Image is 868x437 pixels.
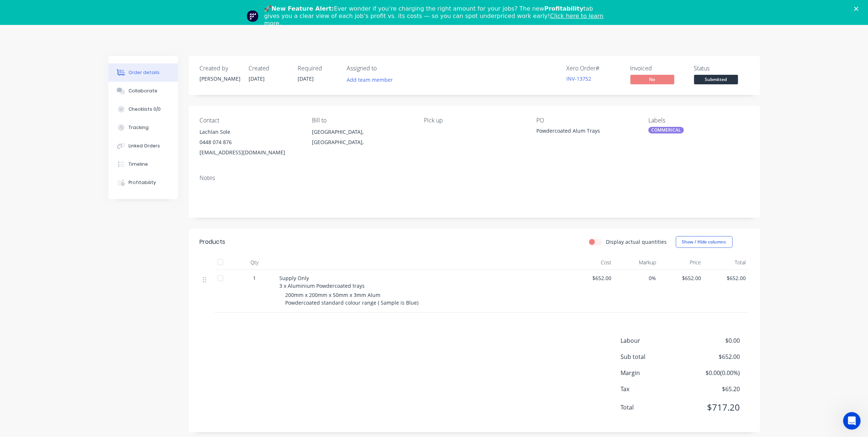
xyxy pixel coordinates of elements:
a: Click here to learn more. [264,12,604,27]
span: $652.00 [707,274,746,282]
div: COMMERICAL [648,127,684,133]
span: 200mm x 200mm x 50mm x 3mm Alum Powdercoated standard colour range ( Sample is Blue) [286,291,419,306]
div: Close [854,7,861,11]
button: Show / Hide columns [676,236,733,248]
div: Total [704,255,749,270]
span: Submitted [694,75,738,84]
button: Checklists 0/0 [108,100,178,118]
div: Notes [200,175,749,181]
button: Profitability [108,173,178,192]
div: Required [298,65,338,72]
span: $652.00 [573,274,612,282]
div: Labels [648,117,749,124]
div: [GEOGRAPHIC_DATA], [GEOGRAPHIC_DATA], [312,127,412,150]
span: $65.20 [686,385,740,393]
span: $717.20 [686,401,740,414]
div: Tracking [128,124,149,131]
button: Order details [108,63,178,82]
div: Bill to [312,117,412,124]
button: Submitted [694,75,738,86]
div: Qty [233,255,277,270]
div: [EMAIL_ADDRESS][DOMAIN_NAME] [200,147,300,158]
span: $652.00 [686,352,740,361]
div: Cost [570,255,615,270]
div: Price [659,255,704,270]
span: Tax [621,385,686,393]
button: Collaborate [108,82,178,100]
span: No [630,75,674,84]
div: Markup [614,255,659,270]
span: Labour [621,336,686,345]
button: Add team member [347,75,397,85]
b: Profitability [544,5,584,12]
span: $0.00 ( 0.00 %) [686,368,740,377]
img: Profile image for Team [247,10,258,22]
span: Total [621,403,686,412]
div: Profitability [128,179,156,186]
div: 🚀 Ever wonder if you’re charging the right amount for your jobs? The new tab gives you a clear vi... [264,5,610,27]
button: Tracking [108,118,178,137]
div: Collaborate [128,88,157,94]
button: Add team member [343,75,396,85]
div: Order details [128,69,160,76]
div: Created by [200,65,240,72]
button: Timeline [108,155,178,173]
span: [DATE] [249,75,265,82]
div: Linked Orders [128,143,160,149]
b: New Feature Alert: [272,5,334,12]
div: [PERSON_NAME] [200,75,240,82]
div: 0448 074 876 [200,137,300,147]
div: Created [249,65,289,72]
span: $652.00 [662,274,701,282]
div: Invoiced [630,65,685,72]
div: Xero Order # [567,65,622,72]
a: INV-13752 [567,75,592,82]
div: Pick up [424,117,524,124]
div: Timeline [128,161,148,168]
span: Supply Only 3 x Aluminium Powdercoated trays [280,275,365,289]
span: Sub total [621,352,686,361]
div: Lachlan Sole0448 074 876[EMAIL_ADDRESS][DOMAIN_NAME] [200,127,300,158]
span: [DATE] [298,75,314,82]
div: Products [200,238,226,246]
div: PO [536,117,637,124]
div: Checklists 0/0 [128,106,161,113]
div: Powdercoated Alum Trays [536,127,628,137]
div: [GEOGRAPHIC_DATA], [GEOGRAPHIC_DATA], [312,127,412,147]
span: 1 [253,274,256,282]
span: Margin [621,368,686,377]
iframe: Intercom live chat [843,412,861,430]
div: Status [694,65,749,72]
div: Lachlan Sole [200,127,300,137]
div: Assigned to [347,65,420,72]
div: Contact [200,117,300,124]
button: Linked Orders [108,137,178,155]
label: Display actual quantities [606,238,667,246]
span: $0.00 [686,336,740,345]
span: 0% [617,274,656,282]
